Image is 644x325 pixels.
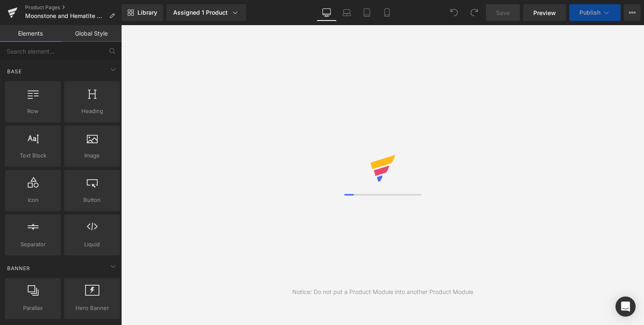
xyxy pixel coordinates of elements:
a: Global Style [61,25,122,42]
span: Preview [533,8,556,17]
a: Mobile [377,4,397,21]
span: Library [138,9,157,16]
a: New Library [122,4,163,21]
a: Desktop [317,4,337,21]
button: Redo [466,4,483,21]
a: Tablet [357,4,377,21]
div: Notice: Do not put a Product Module into another Product Module [292,287,473,297]
span: Base [6,67,23,75]
a: Preview [523,4,566,21]
button: Undo [446,4,462,21]
span: Parallax [8,304,58,312]
button: More [624,4,641,21]
span: Liquid [67,240,117,249]
div: Assigned 1 Product [173,8,239,17]
span: Hero Banner [67,304,117,312]
span: Separator [8,240,58,249]
span: Row [8,107,58,116]
span: Icon [8,196,58,204]
a: Laptop [337,4,357,21]
div: Open Intercom Messenger [615,297,636,317]
span: Moonstone and Hematite Cooling Bracelet - Introductory Sale [25,13,106,19]
span: Text Block [8,151,58,160]
a: Product Pages [25,4,122,11]
span: Heading [67,107,117,116]
span: Publish [579,9,600,16]
span: Banner [6,264,31,272]
button: Publish [569,4,621,21]
span: Image [67,151,117,160]
span: Save [496,8,510,17]
span: Button [67,196,117,204]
